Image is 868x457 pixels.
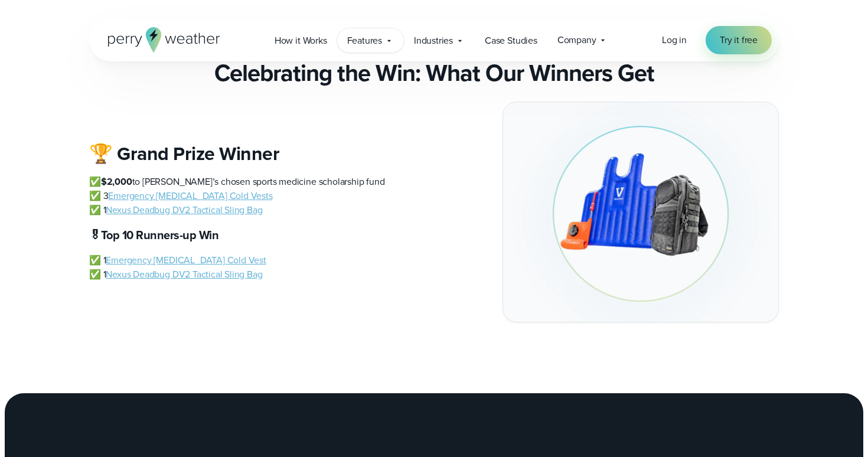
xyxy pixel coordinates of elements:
[106,267,262,281] a: Nexus Deadbug DV2 Tactical Sling Bag
[106,203,262,217] a: Nexus Deadbug DV2 Tactical Sling Bag
[101,175,132,188] strong: $2,000
[89,175,425,217] p: ✅ to [PERSON_NAME]’s chosen sports medicine scholarship fund ✅ 3 ✅ 1
[89,227,425,244] h4: 🎖Top 10 Runners-up Win
[275,34,327,48] span: How it Works
[89,142,425,165] h4: 🏆 Grand Prize Winner
[347,34,382,48] span: Features
[503,102,778,322] img: 2025 Perry Weather AT Excellence Awards Winners Prizes
[475,28,547,53] a: Case Studies
[106,253,266,267] a: Emergency [MEDICAL_DATA] Cold Vest
[108,189,272,203] a: Emergency [MEDICAL_DATA] Cold Vests
[214,59,654,87] h5: Celebrating the Win: What Our Winners Get
[485,34,537,48] span: Case Studies
[89,253,425,282] p: ✅ 1 ✅ 1
[706,26,772,54] a: Try it free
[265,28,337,53] a: How it Works
[662,33,687,47] span: Log in
[557,33,596,47] span: Company
[414,34,453,48] span: Industries
[662,33,687,47] a: Log in
[720,33,758,47] span: Try it free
